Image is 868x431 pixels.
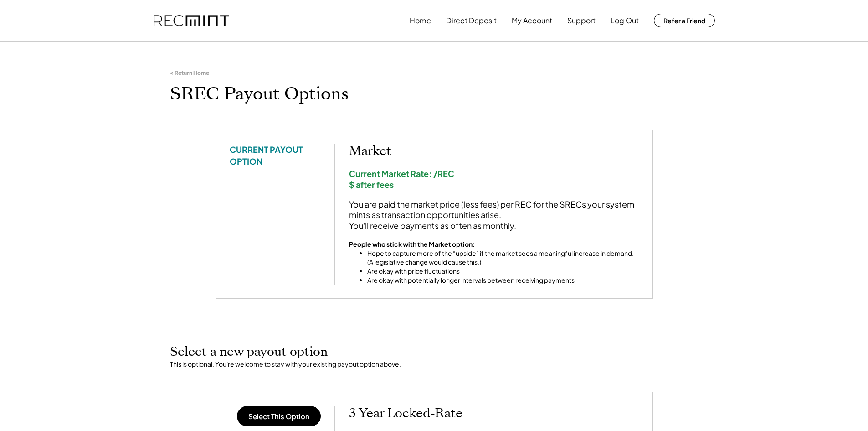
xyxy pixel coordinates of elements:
[410,11,431,30] button: Home
[349,144,639,159] h2: Market
[654,14,715,27] button: Refer a Friend
[349,199,639,231] div: You are paid the market price (less fees) per REC for the SRECs your system mints as transaction ...
[170,360,699,369] div: This is optional. You're welcome to stay with your existing payout option above.
[446,11,497,30] button: Direct Deposit
[512,11,552,30] button: My Account
[170,69,209,77] div: < Return Home
[367,249,639,267] li: Hope to capture more of the “upside” if the market sees a meaningful increase in demand. (A legis...
[349,406,639,421] h2: 3 Year Locked-Rate
[237,406,321,426] button: Select This Option
[170,83,699,105] h1: SREC Payout Options
[154,15,229,26] img: recmint-logotype%403x.png
[349,168,639,190] div: Current Market Rate: /REC $ after fees
[367,276,639,285] li: Are okay with potentially longer intervals between receiving payments
[230,144,321,166] div: CURRENT PAYOUT OPTION
[170,344,699,360] h2: Select a new payout option
[367,267,639,276] li: Are okay with price fluctuations
[349,240,475,248] strong: People who stick with the Market option:
[611,11,639,30] button: Log Out
[567,11,596,30] button: Support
